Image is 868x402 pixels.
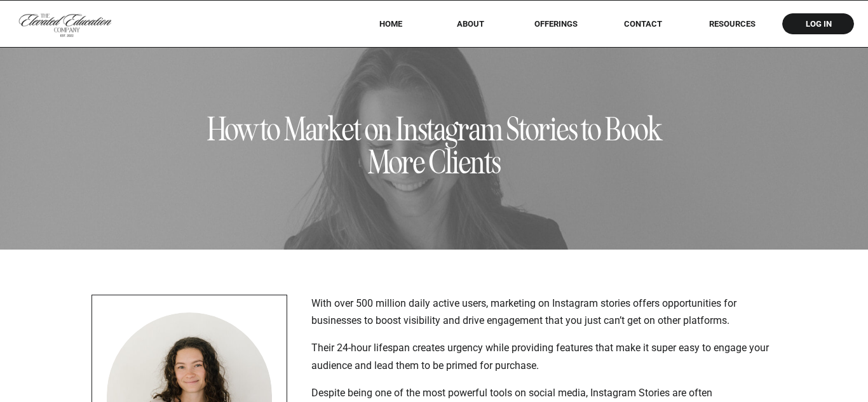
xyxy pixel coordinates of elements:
[516,19,595,29] a: offerings
[311,295,771,329] p: With over 500 million daily active users, marketing on Instagram stories offers opportunities for...
[448,19,493,29] a: About
[311,339,771,373] p: Their 24-hour lifespan creates urgency while providing features that make it super easy to engage...
[362,19,419,29] a: HOME
[794,19,843,29] a: log in
[691,19,773,29] a: RESOURCES
[615,19,671,29] a: Contact
[195,113,674,179] h1: How to Market on Instagram Stories to Book More Clients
